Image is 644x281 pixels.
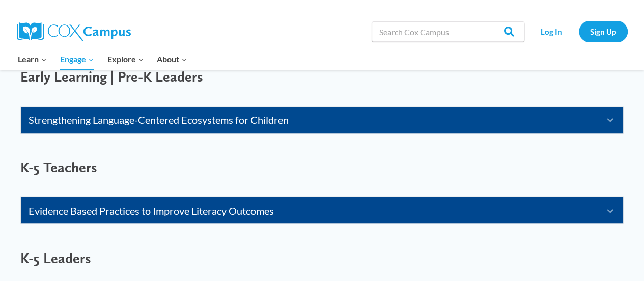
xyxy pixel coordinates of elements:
a: Sign Up [579,21,628,42]
input: Search Cox Campus [372,21,524,42]
button: Child menu of Learn [12,48,54,70]
span: K-5 Teachers [20,159,97,176]
button: Child menu of About [150,48,194,70]
a: Evidence Based Practices to Improve Literacy Outcomes [29,202,590,218]
nav: Secondary Navigation [529,21,628,42]
nav: Primary Navigation [12,48,194,70]
img: Cox Campus [17,22,131,41]
span: Early Learning | Pre-K Leaders [20,68,203,85]
button: Child menu of Engage [53,48,101,70]
a: Strengthening Language-Centered Ecosystems for Children [29,112,590,128]
span: K-5 Leaders [20,249,91,266]
a: Log In [529,21,574,42]
button: Child menu of Explore [101,48,151,70]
